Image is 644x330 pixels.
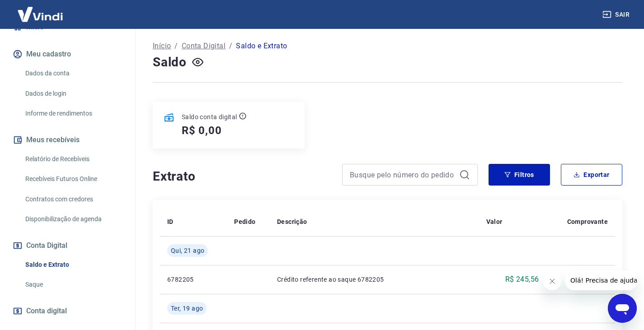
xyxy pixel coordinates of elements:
[153,53,187,71] h4: Saldo
[234,217,255,226] p: Pedido
[11,301,124,321] a: Conta digital
[182,123,222,138] h5: R$ 0,00
[505,274,539,285] p: R$ 245,56
[167,217,174,226] p: ID
[174,41,178,51] p: /
[22,150,124,168] a: Relatório de Recebíveis
[601,6,633,23] button: Sair
[565,270,637,290] iframe: Mensagem da empresa
[561,164,622,186] button: Exportar
[182,41,226,51] a: Conta Digital
[153,41,171,51] a: Início
[22,190,124,209] a: Contratos com credores
[26,305,67,317] span: Conta digital
[486,217,503,226] p: Valor
[543,272,561,290] iframe: Fechar mensagem
[153,167,331,186] h4: Extrato
[182,112,237,121] p: Saldo conta digital
[22,170,124,188] a: Recebíveis Futuros Online
[489,164,550,186] button: Filtros
[171,304,203,313] span: Ter, 19 ago
[229,41,232,51] p: /
[22,104,124,123] a: Informe de rendimentos
[567,217,608,226] p: Comprovante
[236,41,287,51] p: Saldo e Extrato
[5,6,76,14] span: Olá! Precisa de ajuda?
[11,44,124,64] button: Meu cadastro
[608,294,637,323] iframe: Botão para abrir a janela de mensagens
[22,84,124,103] a: Dados de login
[277,275,472,284] p: Crédito referente ao saque 6782205
[11,130,124,150] button: Meus recebíveis
[171,246,204,255] span: Qui, 21 ago
[11,0,70,28] img: Vindi
[22,275,124,294] a: Saque
[11,236,124,256] button: Conta Digital
[277,217,307,226] p: Descrição
[350,168,456,181] input: Busque pelo número do pedido
[22,64,124,83] a: Dados da conta
[22,256,124,274] a: Saldo e Extrato
[22,210,124,228] a: Disponibilização de agenda
[167,275,220,284] p: 6782205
